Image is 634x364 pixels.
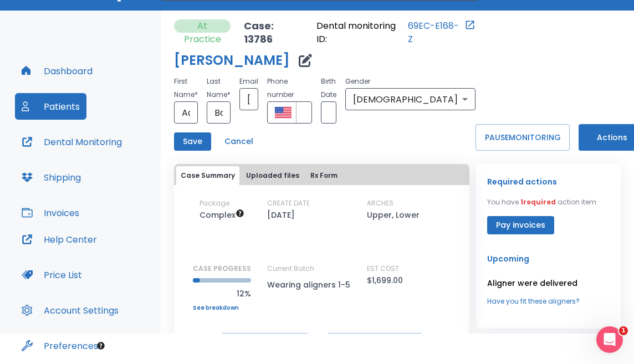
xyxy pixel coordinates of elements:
[316,19,406,46] p: Dental monitoring ID:
[15,129,129,155] button: Dental Monitoring
[239,75,258,88] p: Email
[15,262,89,288] button: Price List
[487,197,596,207] p: You have action item
[267,75,312,101] p: Phone number
[367,274,403,287] p: $1,699.00
[487,296,610,306] a: Have you fit these aligners?
[15,226,104,253] button: Help Center
[520,197,556,207] span: 1 required
[275,104,292,121] button: Select country
[176,166,239,185] button: Case Summary
[200,209,244,221] span: Up to 50 Steps (100 aligners)
[207,101,231,124] input: Last Name
[193,287,251,300] p: 12%
[267,278,367,291] p: Wearing aligners 1-5
[200,198,229,208] p: Package
[267,198,310,208] p: CREATE DATE
[487,216,554,234] button: Pay invoices
[487,252,610,265] p: Upcoming
[244,19,303,46] p: Case: 13786
[367,198,393,208] p: ARCHES
[327,333,423,363] button: View treatment plan
[174,101,198,124] input: First Name
[15,58,99,84] button: Dashboard
[15,297,125,324] button: Account Settings
[487,175,557,188] p: Required actions
[15,332,105,359] button: Preferences
[193,264,251,274] p: CASE PROGRESS
[296,101,312,124] input: Phone number
[619,326,628,335] span: 1
[15,93,86,120] button: Patients
[207,75,231,101] p: Last Name *
[316,19,475,46] div: Open patient in dental monitoring portal
[178,19,226,46] p: At Practice
[596,326,623,353] iframe: Intercom live chat
[15,199,86,226] button: Invoices
[220,132,258,151] button: Cancel
[345,75,475,88] p: Gender
[306,166,342,185] button: Rx Form
[345,88,475,110] div: [DEMOGRAPHIC_DATA]
[174,75,198,101] p: First Name *
[367,264,399,274] p: EST COST
[321,75,336,101] p: Birth Date
[96,341,106,351] div: Tooltip anchor
[193,305,251,311] a: See breakdown
[321,101,336,124] input: Choose date, selected date is Jan 18, 2011
[221,333,309,363] button: View 3D Animation
[174,132,211,151] button: Save
[15,164,88,191] button: Shipping
[475,124,570,151] button: PAUSEMONITORING
[176,166,467,185] div: tabs
[367,208,420,222] p: Upper, Lower
[267,208,295,222] p: [DATE]
[267,264,367,274] p: Current Batch
[408,19,462,46] a: 69EC-E168-Z
[174,54,290,67] h1: [PERSON_NAME]
[242,166,304,185] button: Uploaded files
[239,88,258,110] input: Email
[487,276,610,290] p: Aligner were delivered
